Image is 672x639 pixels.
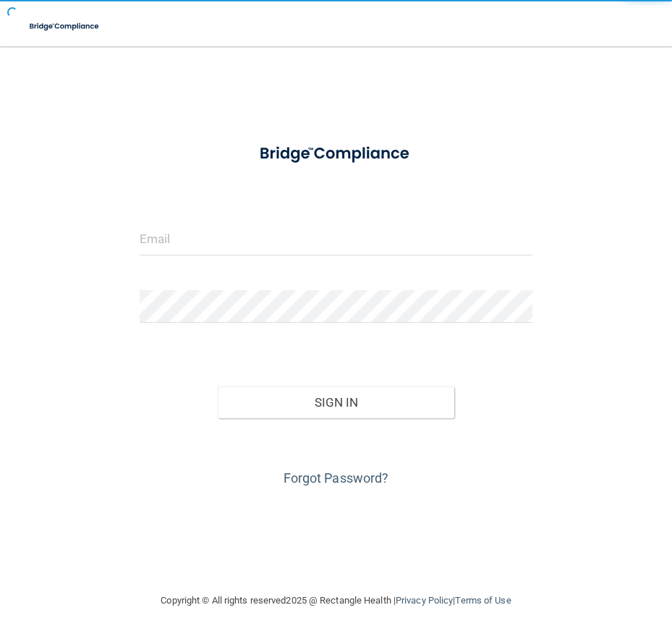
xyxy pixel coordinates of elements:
[140,223,532,255] input: Email
[455,595,511,606] a: Terms of Use
[284,470,389,486] a: Forgot Password?
[218,386,454,418] button: Sign In
[396,595,453,606] a: Privacy Policy
[243,133,429,174] img: bridge_compliance_login_screen.278c3ca4.svg
[72,577,600,624] div: Copyright © All rights reserved 2025 @ Rectangle Health | |
[22,12,108,41] img: bridge_compliance_login_screen.278c3ca4.svg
